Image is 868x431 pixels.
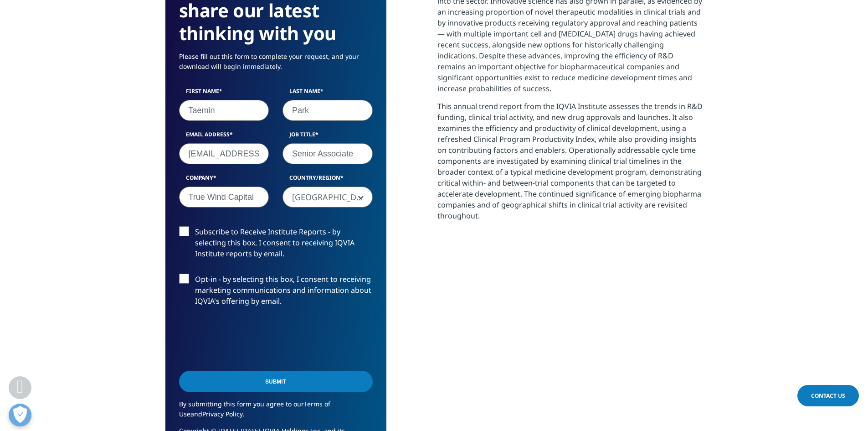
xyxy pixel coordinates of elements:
[202,410,243,418] a: Privacy Policy
[282,87,373,100] label: Last Name
[9,404,31,426] button: Open Preferences
[283,187,372,208] span: United States
[179,52,373,78] p: Please fill out this form to complete your request, and your download will begin immediately.
[282,130,373,143] label: Job Title
[282,174,373,187] label: Country/Region
[797,385,859,406] a: Contact Us
[179,130,269,143] label: Email Address
[179,371,373,392] input: Submit
[179,174,269,187] label: Company
[282,187,373,208] span: United States
[179,399,373,426] p: By submitting this form you agree to our and .
[179,87,269,100] label: First Name
[179,226,373,264] label: Subscribe to Receive Institute Reports - by selecting this box, I consent to receiving IQVIA Inst...
[179,321,318,357] iframe: reCAPTCHA
[437,101,703,228] p: This annual trend report from the IQVIA Institute assesses the trends in R&D funding, clinical tr...
[811,392,845,400] span: Contact Us
[179,274,373,312] label: Opt-in - by selecting this box, I consent to receiving marketing communications and information a...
